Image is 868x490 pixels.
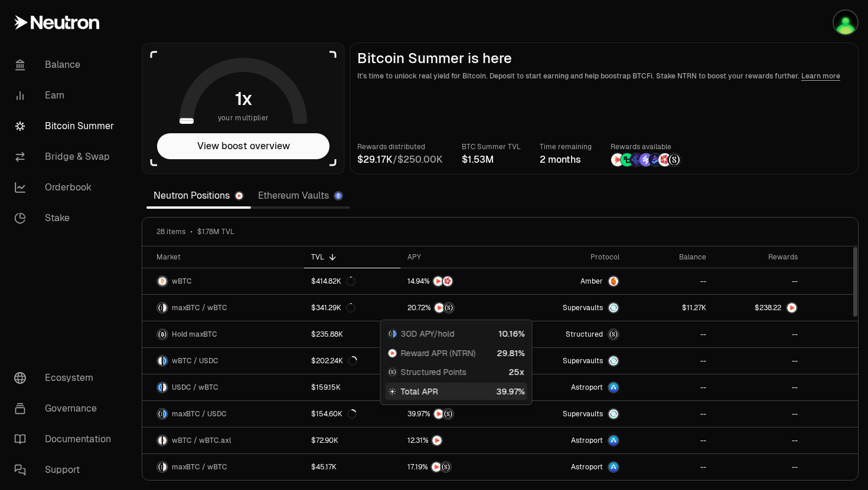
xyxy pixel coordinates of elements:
[163,383,167,392] img: wBTC Logo
[163,356,167,366] img: USDC Logo
[5,393,128,424] a: Governance
[432,436,442,445] img: NTRN
[787,303,797,313] img: NTRN Logo
[609,356,618,366] img: Supervaults
[142,268,304,294] a: wBTC LogowBTC
[389,349,397,357] img: NTRN
[311,252,393,262] div: TVL
[609,303,618,313] img: Supervaults
[172,462,227,472] span: maxBTC / wBTC
[626,454,713,480] a: --
[158,330,167,339] img: maxBTC Logo
[158,436,162,445] img: wBTC Logo
[142,427,304,453] a: wBTC LogowBTC.axl LogowBTC / wBTC.axl
[357,141,443,153] p: Rewards distributed
[626,427,713,453] a: --
[311,383,341,392] div: $159.15K
[513,427,626,453] a: Astroport
[513,374,626,400] a: Astroport
[433,277,443,286] img: NTRN
[304,401,400,427] a: $154.60K
[163,436,167,445] img: wBTC.axl Logo
[357,70,851,82] p: It's time to unlock real yield for Bitcoin. Deposit to start earning and help boostrap BTCFi. Sta...
[163,409,167,419] img: USDC Logo
[304,427,400,453] a: $72.90K
[158,409,162,419] img: maxBTC Logo
[389,368,397,376] img: Structured Points
[513,348,626,374] a: SupervaultsSupervaults
[566,330,603,339] span: Structured
[142,321,304,347] a: maxBTC LogoHold maxBTC
[172,436,231,445] span: wBTC / wBTC.axl
[172,409,227,419] span: maxBTC / USDC
[163,462,167,472] img: wBTC Logo
[400,401,513,427] a: NTRNStructured Points
[172,383,218,392] span: USDC / wBTC
[444,303,453,313] img: Structured Points
[5,424,128,455] a: Documentation
[571,383,603,392] span: Astroport
[713,374,805,400] a: --
[626,401,713,427] a: --
[443,277,452,286] img: Mars Fragments
[146,184,251,208] a: Neutron Positions
[197,227,234,236] span: $1.78M TVL
[304,348,400,374] a: $202.24K
[563,303,603,313] span: Supervaults
[400,427,513,453] a: NTRN
[5,50,128,80] a: Balance
[400,268,513,294] a: NTRNMars Fragments
[513,401,626,427] a: SupervaultsSupervaults
[639,153,652,166] img: Solv Points
[357,50,851,67] h2: Bitcoin Summer is here
[400,295,513,321] a: NTRNStructured Points
[626,374,713,400] a: --
[609,409,618,419] img: Supervaults
[801,71,840,81] a: Learn more
[157,133,329,159] button: View boost overview
[580,277,603,286] span: Amber
[407,408,506,420] button: NTRNStructured Points
[156,252,297,262] div: Market
[400,454,513,480] a: NTRNStructured Points
[5,172,128,203] a: Orderbook
[513,295,626,321] a: SupervaultsSupervaults
[432,462,441,472] img: NTRN
[158,356,162,366] img: wBTC Logo
[713,401,805,427] a: --
[462,141,521,153] p: BTC Summer TVL
[407,435,506,446] button: NTRN
[357,153,443,167] div: /
[393,330,397,338] img: USDC Logo
[407,461,506,473] button: NTRNStructured Points
[834,11,857,34] img: Main Account
[218,112,269,124] span: your multiplier
[513,268,626,294] a: AmberAmber
[649,153,662,166] img: Bedrock Diamonds
[158,462,162,472] img: maxBTC Logo
[311,356,357,366] div: $202.24K
[571,462,603,472] span: Astroport
[630,153,643,166] img: EtherFi Points
[304,321,400,347] a: $235.88K
[407,302,506,314] button: NTRNStructured Points
[634,252,706,262] div: Balance
[609,277,618,286] img: Amber
[609,330,618,339] img: maxBTC
[407,252,506,262] div: APY
[513,321,626,347] a: StructuredmaxBTC
[434,409,443,419] img: NTRN
[158,383,162,392] img: USDC Logo
[304,454,400,480] a: $45.17K
[713,295,805,321] a: NTRN Logo
[251,184,350,208] a: Ethereum Vaults
[311,330,343,339] div: $235.88K
[611,153,624,166] img: NTRN
[626,348,713,374] a: --
[158,303,162,313] img: maxBTC Logo
[172,330,217,339] span: Hold maxBTC
[5,363,128,393] a: Ecosystem
[311,409,357,419] div: $154.60K
[172,356,218,366] span: wBTC / USDC
[441,462,451,472] img: Structured Points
